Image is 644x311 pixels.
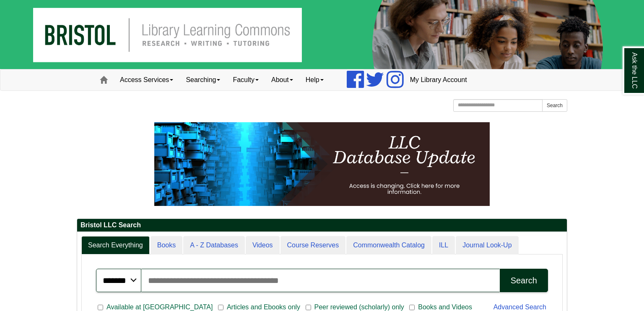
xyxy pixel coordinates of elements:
[154,122,490,206] img: HTML tutorial
[299,69,330,90] a: Help
[346,236,431,255] a: Commonwealth Catalog
[246,236,280,255] a: Videos
[511,276,537,285] div: Search
[456,236,518,255] a: Journal Look-Up
[183,236,245,255] a: A - Z Databases
[151,236,182,255] a: Books
[179,69,226,90] a: Searching
[226,69,265,90] a: Faculty
[404,69,473,90] a: My Library Account
[280,236,346,255] a: Course Reserves
[500,269,548,292] button: Search
[265,69,299,90] a: About
[114,69,179,90] a: Access Services
[493,303,546,311] a: Advanced Search
[432,236,455,255] a: ILL
[77,219,567,232] h2: Bristol LLC Search
[542,99,567,112] button: Search
[81,236,150,255] a: Search Everything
